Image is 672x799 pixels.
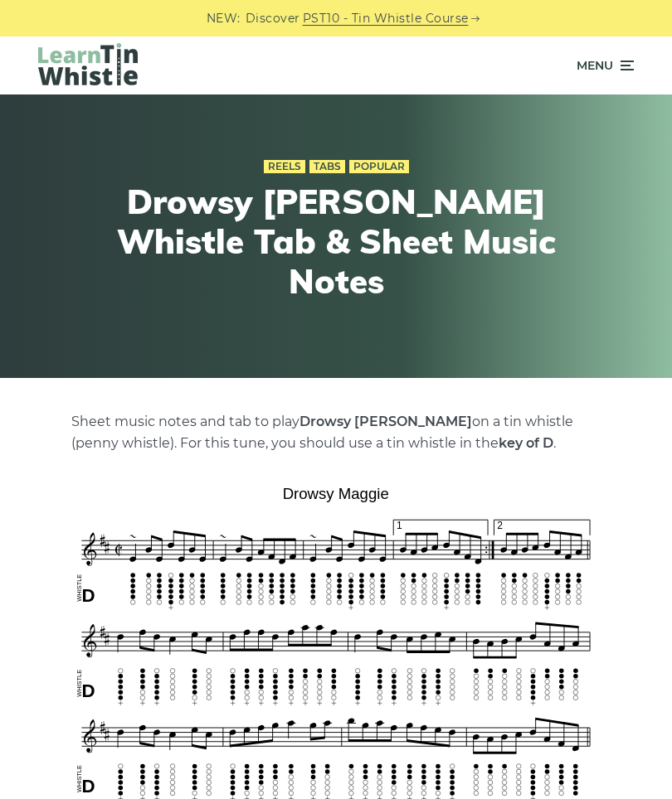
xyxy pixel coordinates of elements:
[71,411,601,454] p: Sheet music notes and tab to play on a tin whistle (penny whistle). For this tune, you should use...
[264,160,305,173] a: Reels
[499,435,553,451] strong: key of D
[309,160,345,173] a: Tabs
[577,45,613,86] span: Menu
[299,414,472,429] strong: Drowsy [PERSON_NAME]
[112,182,560,301] h1: Drowsy [PERSON_NAME] Whistle Tab & Sheet Music Notes
[349,160,409,173] a: Popular
[38,43,138,85] img: LearnTinWhistle.com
